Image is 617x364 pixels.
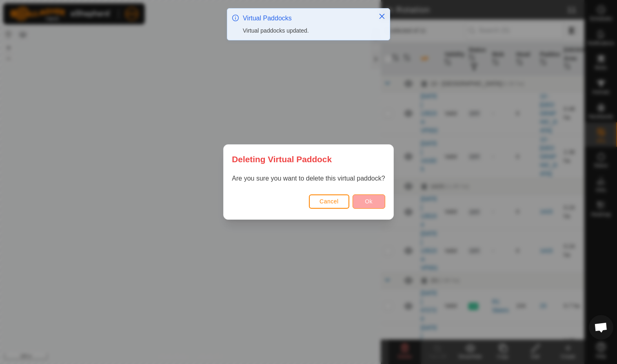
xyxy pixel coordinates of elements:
[320,198,339,205] span: Cancel
[376,11,388,22] button: Close
[589,315,613,340] div: Open chat
[243,13,370,23] div: Virtual Paddocks
[365,198,373,205] span: Ok
[309,194,349,209] button: Cancel
[353,194,385,209] button: Ok
[232,174,385,183] p: Are you sure you want to delete this virtual paddock?
[232,153,332,165] span: Deleting Virtual Paddock
[243,26,370,35] div: Virtual paddocks updated.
